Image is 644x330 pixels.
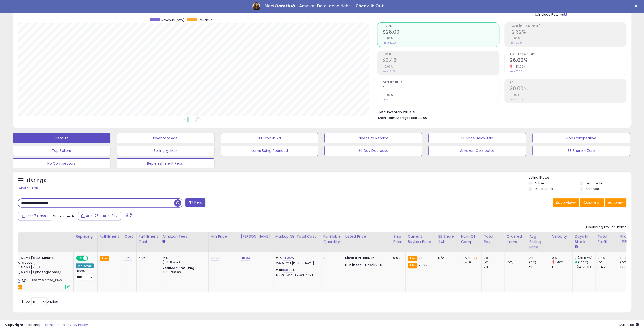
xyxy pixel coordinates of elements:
[22,299,58,304] span: Show: entries
[553,198,579,207] button: Save View
[345,256,387,260] div: $45.99
[117,158,214,168] button: Replenishment Recs.
[419,262,428,267] span: 29.22
[162,234,206,239] div: Amazon Fees
[161,18,184,22] span: Revenue (prev)
[162,266,196,270] b: Reduced Prof. Rng.
[383,70,394,73] small: Prev: $3.45
[383,36,393,40] small: 0.00%
[383,41,396,45] small: Prev: $28.00
[283,255,291,260] a: 14.05
[393,234,403,245] div: Ship Price
[76,263,94,268] div: Win BuyBox
[87,256,95,260] span: OFF
[275,261,317,265] p: 12.32% Profit [PERSON_NAME]
[586,187,599,191] label: Archived
[634,5,639,8] div: Close
[275,234,319,239] div: Markup on Total Cost
[124,234,134,239] div: Cost
[383,29,499,36] h2: $28.00
[428,133,526,143] button: BB Price Below Min
[13,158,110,168] button: No Competitors
[583,200,599,205] span: Columns
[510,86,626,93] h2: 30.00%
[575,265,595,269] div: 1 (14.29%)
[552,234,570,239] div: Velocity
[383,57,499,64] h2: $3.45
[510,98,524,101] small: Prev: 30.00%
[241,234,271,239] div: [PERSON_NAME]
[575,256,595,260] div: 2 (28.57%)
[586,181,605,185] label: Deactivated
[438,256,455,260] div: N/A
[528,175,631,180] p: Listing States:
[510,53,626,56] span: Avg. Buybox Share
[529,265,550,269] div: 28
[27,177,46,184] h5: Listings
[3,256,64,276] b: [PERSON_NAME]'s 30-Minute Meals [Hardcover] [PERSON_NAME] and [PERSON_NAME] (photographer)
[324,146,422,156] button: 30 Day Decrease
[162,239,165,244] small: Amazon Fees.
[418,115,427,120] span: $0.00
[275,267,284,272] b: Max:
[21,278,62,282] span: | SKU: 9780718154776_FBAG
[345,234,389,239] div: Listed Price
[383,98,389,101] small: Prev: 1
[532,133,630,143] button: Non Competitive
[383,65,393,69] small: 0.00%
[510,41,522,45] small: Prev: 12.32%
[78,212,121,220] button: Aug-25 - Aug-31
[43,322,65,327] a: Terms of Use
[345,263,387,267] div: $26.6
[506,260,513,265] small: (0%)
[555,260,566,265] small: (-50%)
[506,234,525,245] div: Ordered Items
[345,255,368,260] b: Listed Price:
[100,256,109,261] small: FBA
[185,198,205,207] button: Filters
[512,65,526,69] small: -48.00%
[552,265,572,269] div: 1
[284,267,293,272] a: 68.77
[428,146,526,156] button: Amazon Competes
[510,57,626,64] h2: 26.00%
[580,198,604,207] button: Columns
[5,322,24,327] strong: Copyright
[199,18,212,22] span: Revenue
[597,260,605,265] small: (0%)
[241,255,250,260] a: 45.99
[18,212,52,220] button: Last 7 Days
[484,260,491,265] small: (0%)
[26,213,46,218] span: Last 7 Days
[552,256,572,260] div: 0.5
[355,4,384,9] a: Check It Out
[438,234,456,245] div: BB Share 24h.
[605,198,626,207] button: Actions
[484,234,502,245] div: Total Rev.
[76,234,95,239] div: Repricing
[378,116,417,120] b: Short Term Storage Fees:
[66,322,88,327] a: Privacy Policy
[5,323,88,327] div: seller snap | |
[510,29,626,36] h2: 12.32%
[578,260,588,265] small: (100%)
[221,146,318,156] button: Items Being Repriced
[529,256,550,260] div: 28
[506,265,527,269] div: 1
[117,146,214,156] button: Selling @ Max
[510,81,626,84] span: ROI
[13,146,110,156] button: Top Sellers
[86,213,115,218] span: Aug-25 - Aug-31
[510,70,524,73] small: Prev: 50.00%
[529,234,548,250] div: Avg Selling Price
[484,265,504,269] div: 28
[461,234,479,245] div: Num of Comp.
[393,256,402,260] div: 0.00
[531,11,573,17] div: Include Returns
[586,225,626,230] div: Displaying 1 to 1 of 1 items
[383,86,499,93] h2: 1
[211,234,237,239] div: Min Price
[124,255,132,260] a: 11.50
[575,234,593,245] div: Days In Stock
[13,133,110,143] button: Default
